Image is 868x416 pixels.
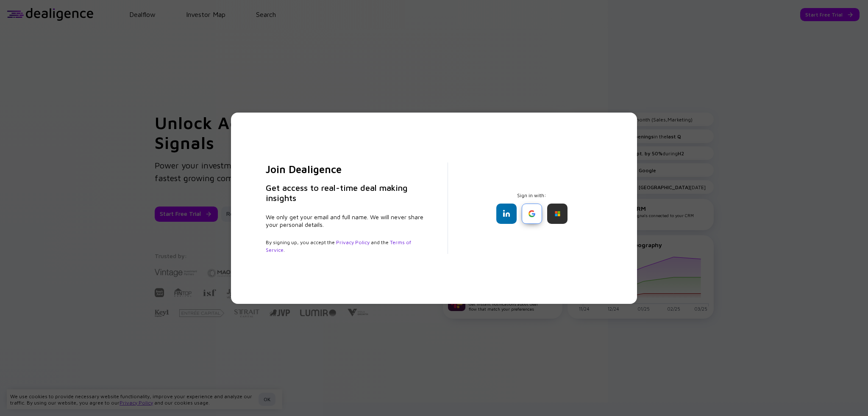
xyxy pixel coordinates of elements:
[468,192,595,224] div: Sign in with:
[336,239,370,245] a: Privacy Policy
[266,183,427,203] h3: Get access to real-time deal making insights
[266,163,427,176] h2: Join Dealigence
[266,239,427,254] div: By signing up, you accept the and the .
[266,239,411,253] a: Terms of Service
[266,213,427,229] div: We only get your email and full name. We will never share your personal details.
